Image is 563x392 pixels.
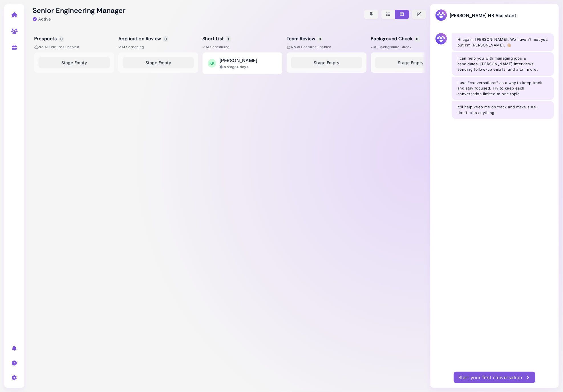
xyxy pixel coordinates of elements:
h5: Short List [202,36,230,41]
button: Start your first conversation [454,372,535,383]
span: No AI Features enabled [287,44,331,50]
span: Stage Empty [314,60,339,66]
span: AI Screening [118,44,144,50]
span: Stage Empty [61,60,87,66]
h5: Team Review [287,36,321,41]
span: No AI Features enabled [34,44,79,50]
h2: Senior Engineering Manager [33,7,125,15]
span: 1 [226,36,231,42]
span: 0 [415,36,420,42]
h5: Prospects [34,36,63,41]
div: Active [33,16,51,22]
div: I can help you with managing jobs & candidates, [PERSON_NAME] interviews, sending follow-up email... [452,52,554,76]
button: KK [PERSON_NAME] In stage4 days [202,52,282,74]
span: Stage Empty [145,60,171,66]
h3: [PERSON_NAME] HR Assistant [435,9,516,22]
h5: Application Review [118,36,167,41]
div: I use "conversations" as a way to keep track and stay focused. Try to keep each conversation limi... [452,77,554,100]
div: Hi again, [PERSON_NAME]. We haven't met yet, but I'm [PERSON_NAME]. 👋🏼 [452,33,554,51]
h5: Background Check [371,36,419,41]
span: KK [208,59,216,68]
div: Start your first conversation [458,374,531,381]
span: 0 [163,36,168,42]
span: AI Scheduling [202,44,230,50]
div: It'll help keep me on track and make sure I don't miss anything. [452,101,554,119]
span: 0 [317,36,322,42]
span: AI Background Check [371,44,412,50]
span: [PERSON_NAME] [220,57,257,64]
div: In stage 4 days [220,64,278,70]
span: Stage Empty [398,60,424,66]
span: 0 [59,36,64,42]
